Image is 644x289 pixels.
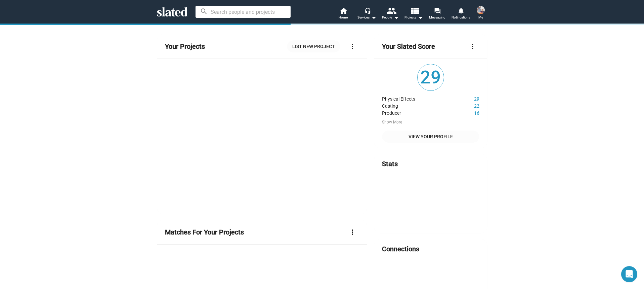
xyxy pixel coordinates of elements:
[386,6,396,15] mat-icon: people
[370,13,378,22] mat-icon: arrow_drop_down
[477,6,485,14] img: Nathan Thomas
[382,13,399,22] div: People
[379,7,402,22] button: People
[449,7,473,22] a: Notifications
[355,7,379,22] button: Services
[382,131,479,143] a: View Your Profile
[416,13,424,22] mat-icon: arrow_drop_down
[458,7,464,13] mat-icon: notifications
[382,95,454,102] dt: Physical Effects
[382,102,454,109] dt: Casting
[382,42,435,51] mat-card-title: Your Slated Score
[410,6,419,15] mat-icon: view_list
[469,42,477,50] mat-icon: more_vert
[339,7,347,15] mat-icon: home
[473,5,489,22] button: Nathan ThomasMe
[454,102,479,109] dd: 22
[402,7,426,22] button: Projects
[418,64,444,91] span: 29
[621,266,637,282] div: Open Intercom Messenger
[364,7,371,13] mat-icon: headset_mic
[357,13,376,22] div: Services
[454,109,479,116] dd: 16
[426,7,449,22] a: Messaging
[165,228,244,237] mat-card-title: Matches For Your Projects
[478,13,483,22] span: Me
[392,13,400,22] mat-icon: arrow_drop_down
[454,95,479,102] dd: 29
[452,13,470,22] span: Notifications
[382,109,454,116] dt: Producer
[404,13,423,22] span: Projects
[387,131,474,143] span: View Your Profile
[348,228,356,236] mat-icon: more_vert
[339,13,348,22] span: Home
[348,42,356,50] mat-icon: more_vert
[429,13,445,22] span: Messaging
[382,120,402,125] button: Show More
[287,40,340,52] a: List New Project
[434,7,440,14] mat-icon: forum
[382,159,398,169] mat-card-title: Stats
[196,6,291,18] input: Search people and projects
[165,42,205,51] mat-card-title: Your Projects
[382,245,419,254] mat-card-title: Connections
[292,40,335,52] span: List New Project
[332,7,355,22] a: Home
